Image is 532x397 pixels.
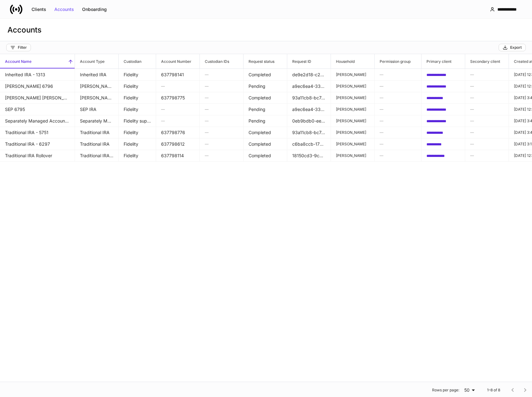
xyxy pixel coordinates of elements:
td: Fidelity [119,138,156,150]
td: Traditional IRA [75,138,119,150]
button: Onboarding [78,4,111,14]
td: Traditional IRA [75,127,119,138]
td: 93a11cb8-bc74-4e06-bc77-b4155e29494d [287,127,331,138]
h6: — [470,83,504,89]
h6: — [380,83,416,89]
td: 637798114 [156,150,200,162]
td: a079204f-0a06-4f40-8186-223b9748eb86 [421,103,465,115]
h6: — [380,118,416,124]
h6: Secondary client [465,58,500,64]
span: Request status [244,54,287,68]
td: 2a23a10e-9496-4559-b289-0820e4c5d08c [421,115,465,127]
td: 637798776 [156,127,200,138]
td: 4cae090b-fe9c-43ea-a3c5-23e5b18f0377 [421,127,465,138]
button: Filter [6,44,31,51]
h6: — [205,141,238,147]
h6: Primary client [421,58,451,64]
p: 1–8 of 8 [487,388,500,393]
td: Roth IRA [75,92,119,104]
h6: Request ID [287,58,311,64]
td: Fidelity [119,103,156,115]
td: Completed [244,92,287,104]
h6: — [161,83,195,89]
h6: Account Type [75,58,105,64]
td: Fidelity [119,150,156,162]
div: Onboarding [82,7,107,12]
p: [PERSON_NAME] [336,142,369,147]
h6: — [380,153,416,158]
span: Account Number [156,54,199,68]
td: f48223c6-55f5-46ff-b8e3-a4cc24038a24 [421,150,465,162]
div: Clients [32,7,46,12]
td: 0eb9bdb0-eeea-47b3-8926-960dc229e0bb [287,115,331,127]
span: Custodian IDs [200,54,243,68]
h6: Account Number [156,58,191,64]
td: 637798141 [156,69,200,81]
td: Fidelity [119,127,156,138]
span: Household [331,54,374,68]
h6: — [470,95,504,101]
span: Account Type [75,54,118,68]
h6: — [470,129,504,135]
span: Primary client [421,54,465,68]
td: 2a23a10e-9496-4559-b289-0820e4c5d08c [421,69,465,81]
span: Custodian [119,54,156,68]
p: Rows per page: [432,388,459,393]
h6: — [380,72,416,78]
p: [PERSON_NAME] [336,95,369,100]
h6: — [205,129,238,135]
h6: Permission group [375,58,411,64]
button: Export [499,44,526,51]
button: Accounts [50,4,78,14]
p: [PERSON_NAME] [336,107,369,112]
h6: — [470,153,504,158]
span: Secondary client [465,54,509,68]
h6: Household [331,58,355,64]
td: 637798775 [156,92,200,104]
td: Fidelity [119,92,156,104]
p: [PERSON_NAME] [336,130,369,135]
h6: — [470,141,504,147]
h6: — [205,95,238,101]
td: de9e2d18-c2ac-4f69-a66b-336ac5c59358 [287,69,331,81]
h6: — [470,118,504,124]
td: Fidelity [119,69,156,81]
span: Request ID [287,54,331,68]
td: a9ec6ea4-3369-40c6-bed4-58f34dc569b2 [287,103,331,115]
div: Export [503,45,522,50]
p: [PERSON_NAME] [336,72,369,77]
p: [PERSON_NAME] [336,153,369,158]
h6: — [205,153,238,158]
div: Accounts [54,7,74,12]
p: [PERSON_NAME] [336,84,369,89]
td: Fidelity [119,80,156,92]
td: Completed [244,127,287,138]
td: SEP IRA [75,103,119,115]
td: a249cc42-d1d5-4a71-99ef-7b2999a335b9 [421,138,465,150]
h6: — [380,106,416,112]
h6: — [161,106,195,112]
div: Filter [10,45,27,50]
td: Roth IRA [75,80,119,92]
td: Completed [244,69,287,81]
td: Pending [244,115,287,127]
button: Clients [27,4,50,14]
div: 50 [462,387,477,393]
h3: Accounts [7,25,42,35]
td: Pending [244,80,287,92]
td: a9ec6ea4-3369-40c6-bed4-58f34dc569b2 [287,80,331,92]
h6: Request status [244,58,274,64]
h6: — [205,118,238,124]
h6: — [205,72,238,78]
td: 18150cd3-9c32-4421-81bc-d2bc8f1a1103 [287,150,331,162]
span: Permission group [375,54,421,68]
td: 4cae090b-fe9c-43ea-a3c5-23e5b18f0377 [421,92,465,104]
h6: — [161,118,195,124]
h6: — [380,95,416,101]
h6: — [205,106,238,112]
td: c6ba8ccb-17b5-4883-bb17-f60e53246909 [287,138,331,150]
td: Traditional IRA Rollover [75,150,119,162]
h6: — [470,72,504,78]
td: Completed [244,150,287,162]
h6: — [205,83,238,89]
